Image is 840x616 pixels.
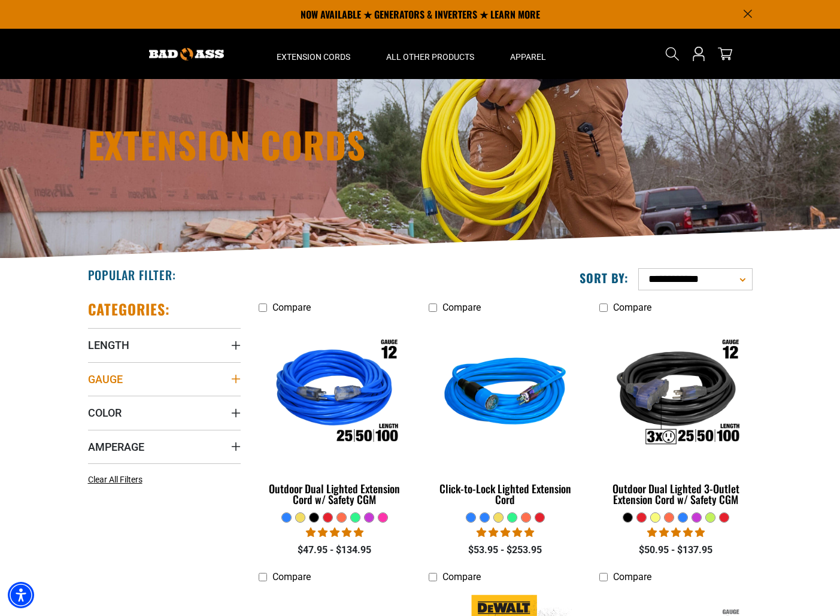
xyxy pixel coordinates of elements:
span: 4.80 stars [647,527,705,538]
span: Compare [272,302,311,313]
div: $50.95 - $137.95 [599,543,752,557]
a: Clear All Filters [88,474,147,486]
span: Apparel [510,51,546,62]
img: blue [430,325,581,463]
img: Bad Ass Extension Cords [149,48,224,60]
span: Amperage [88,440,144,454]
span: Compare [613,302,651,313]
h1: Extension Cords [88,126,525,162]
summary: Search [663,44,682,63]
span: Color [88,406,122,420]
span: Compare [442,571,481,582]
summary: Apparel [492,29,564,79]
span: 4.87 stars [477,527,534,538]
span: Length [88,338,129,352]
img: Outdoor Dual Lighted Extension Cord w/ Safety CGM [259,325,410,463]
summary: Gauge [88,362,241,396]
span: Compare [272,571,311,582]
h2: Categories: [88,300,171,318]
summary: All Other Products [368,29,492,79]
div: Accessibility Menu [8,582,34,608]
div: Outdoor Dual Lighted 3-Outlet Extension Cord w/ Safety CGM [599,483,752,505]
span: 4.81 stars [306,527,363,538]
span: Clear All Filters [88,475,142,484]
summary: Color [88,396,241,429]
summary: Extension Cords [259,29,368,79]
span: Compare [613,571,651,582]
a: blue Click-to-Lock Lighted Extension Cord [429,319,581,512]
div: $47.95 - $134.95 [259,543,411,557]
div: Click-to-Lock Lighted Extension Cord [429,483,581,505]
div: Outdoor Dual Lighted Extension Cord w/ Safety CGM [259,483,411,505]
span: Compare [442,302,481,313]
summary: Amperage [88,430,241,463]
img: Outdoor Dual Lighted 3-Outlet Extension Cord w/ Safety CGM [601,325,751,463]
div: $53.95 - $253.95 [429,543,581,557]
span: Extension Cords [277,51,350,62]
a: Outdoor Dual Lighted 3-Outlet Extension Cord w/ Safety CGM Outdoor Dual Lighted 3-Outlet Extensio... [599,319,752,512]
summary: Length [88,328,241,362]
a: Open this option [689,29,708,79]
label: Sort by: [580,270,629,286]
span: Gauge [88,372,123,386]
span: All Other Products [386,51,474,62]
a: cart [715,47,735,61]
a: Outdoor Dual Lighted Extension Cord w/ Safety CGM Outdoor Dual Lighted Extension Cord w/ Safety CGM [259,319,411,512]
h2: Popular Filter: [88,267,176,283]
